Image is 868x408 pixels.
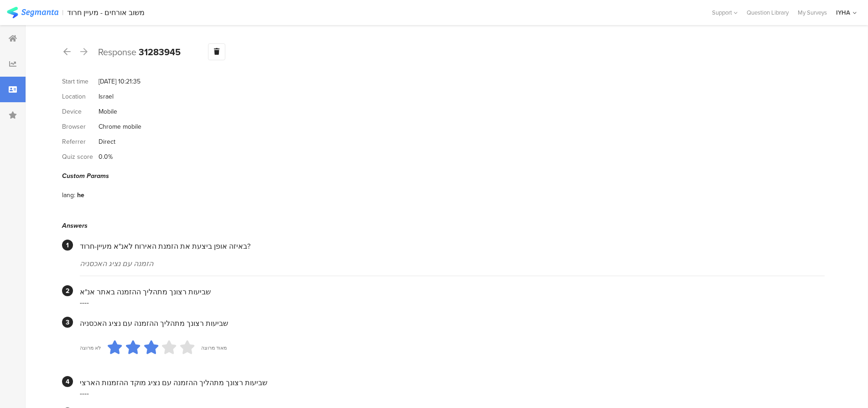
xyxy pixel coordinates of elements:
[62,190,77,200] div: lang:
[80,318,825,329] div: שביעות רצונך מתהליך ההזמנה עם נציג האכסניה
[77,190,84,200] div: he
[80,377,825,388] div: שביעות רצונך מתהליך ההזמנה עם נציג מוקד ההזמנות הארצי
[80,287,825,297] div: שביעות רצונך מתהליך ההזמנה באתר אנ"א
[62,7,63,18] div: |
[836,8,850,17] div: IYHA
[99,107,117,116] div: Mobile
[7,7,58,18] img: segmanta logo
[62,171,825,181] div: Custom Params
[80,297,825,308] div: ----
[62,317,73,328] div: 3
[62,137,99,146] div: Referrer
[99,92,114,101] div: Israel
[62,221,825,230] div: Answers
[62,77,99,86] div: Start time
[62,240,73,251] div: 1
[67,8,145,17] div: משוב אורחים - מעיין חרוד
[62,376,73,387] div: 4
[62,92,99,101] div: Location
[80,344,101,351] div: לא מרוצה
[99,137,115,146] div: Direct
[793,8,832,17] a: My Surveys
[62,107,99,116] div: Device
[99,152,113,162] div: 0.0%
[99,122,141,131] div: Chrome mobile
[712,5,738,20] div: Support
[742,8,793,17] a: Question Library
[62,285,73,296] div: 2
[62,152,99,162] div: Quiz score
[80,258,825,269] div: הזמנה עם נציג האכסניה
[139,45,181,59] b: 31283945
[80,241,825,251] div: באיזה אופן ביצעת את הזמנת האירוח לאנ"א מעיין-חרוד?
[201,344,227,351] div: מאוד מרוצה
[80,388,825,398] div: ----
[62,122,99,131] div: Browser
[99,77,140,86] div: [DATE] 10:21:35
[98,45,136,59] span: Response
